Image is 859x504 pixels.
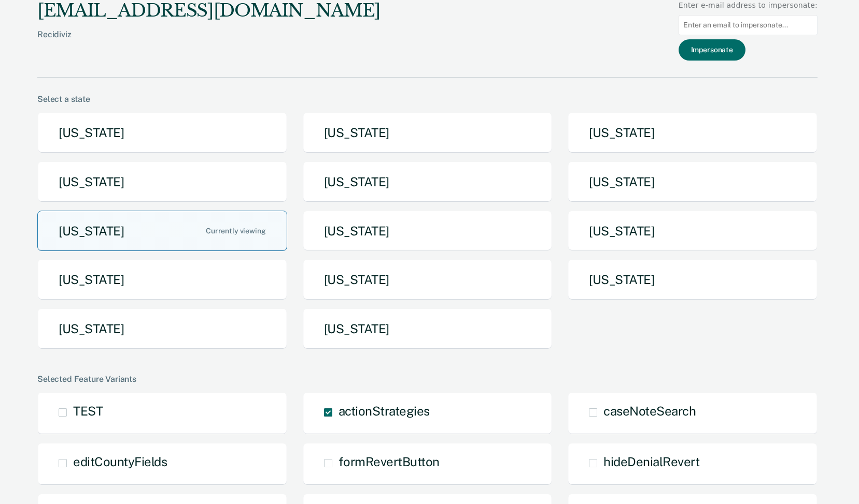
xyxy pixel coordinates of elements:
[37,112,287,153] button: [US_STATE]
[303,161,553,202] button: [US_STATE]
[603,404,696,418] span: caseNoteSearch
[37,308,287,349] button: [US_STATE]
[679,15,818,35] input: Enter an email to impersonate...
[37,29,381,56] div: Recidiviz
[303,259,553,300] button: [US_STATE]
[37,211,287,251] button: [US_STATE]
[339,454,440,469] span: formRevertButton
[339,404,430,418] span: actionStrategies
[37,374,818,384] div: Selected Feature Variants
[37,259,287,300] button: [US_STATE]
[73,454,167,469] span: editCountyFields
[73,404,103,418] span: TEST
[303,211,553,251] button: [US_STATE]
[568,259,818,300] button: [US_STATE]
[37,161,287,202] button: [US_STATE]
[679,39,745,61] button: Impersonate
[603,454,699,469] span: hideDenialRevert
[568,161,818,202] button: [US_STATE]
[303,308,553,349] button: [US_STATE]
[568,211,818,251] button: [US_STATE]
[568,112,818,153] button: [US_STATE]
[37,94,818,104] div: Select a state
[303,112,553,153] button: [US_STATE]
